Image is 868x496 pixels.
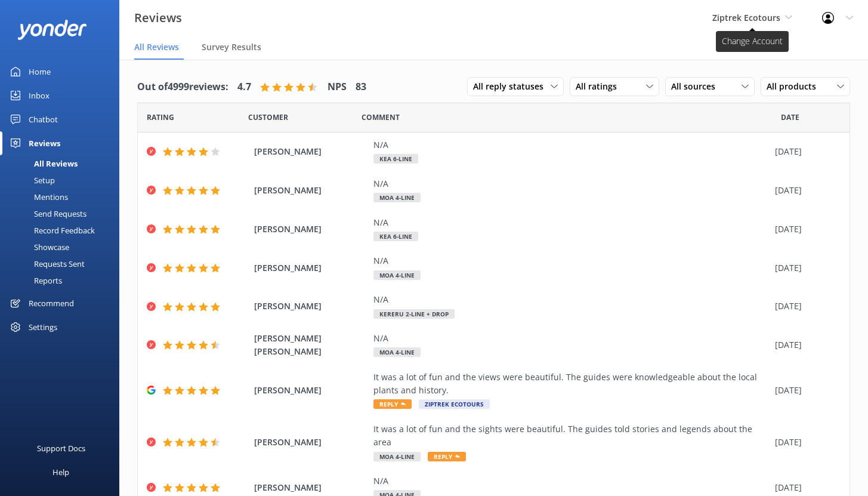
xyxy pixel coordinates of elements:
span: All reply statuses [473,80,551,93]
span: Ziptrek Ecotours [712,12,780,23]
div: N/A [373,138,769,152]
div: Reviews [29,131,60,155]
span: [PERSON_NAME] [254,481,367,494]
div: Mentions [7,189,68,205]
span: Moa 4-Line [373,452,421,461]
div: It was a lot of fun and the sights were beautiful. The guides told stories and legends about the ... [373,423,769,449]
div: [DATE] [775,261,835,275]
a: Send Requests [7,205,119,222]
div: N/A [373,475,769,488]
a: Showcase [7,239,119,255]
div: Home [29,60,51,84]
div: Help [52,460,69,484]
span: All sources [671,80,722,93]
div: N/A [373,177,769,190]
a: All Reviews [7,155,119,172]
span: Moa 4-Line [373,347,421,357]
span: [PERSON_NAME] [254,223,367,236]
span: Reply [373,399,412,409]
div: Record Feedback [7,222,95,239]
div: [DATE] [775,338,835,352]
div: [DATE] [775,145,835,158]
img: yonder-white-logo.png [18,20,87,39]
div: Send Requests [7,205,87,222]
div: [DATE] [775,223,835,236]
div: Inbox [29,84,50,107]
div: Showcase [7,239,69,255]
span: All products [767,80,823,93]
span: Survey Results [202,41,261,53]
span: Question [362,112,400,123]
div: Recommend [29,291,74,315]
span: Date [147,112,174,123]
div: Requests Sent [7,255,85,272]
div: Setup [7,172,55,189]
span: [PERSON_NAME] [254,145,367,158]
span: [PERSON_NAME] [PERSON_NAME] [254,332,367,359]
div: N/A [373,216,769,229]
span: Kea 6-Line [373,154,418,164]
h4: Out of 4999 reviews: [137,79,228,95]
div: Support Docs [37,436,85,460]
span: All ratings [576,80,624,93]
span: [PERSON_NAME] [254,184,367,197]
a: Mentions [7,189,119,205]
span: Moa 4-Line [373,270,421,280]
h4: NPS [328,79,347,95]
h4: 83 [356,79,366,95]
span: Moa 4-Line [373,193,421,202]
div: [DATE] [775,384,835,397]
span: Date [248,112,288,123]
div: All Reviews [7,155,78,172]
span: Reply [428,452,466,461]
div: [DATE] [775,184,835,197]
span: [PERSON_NAME] [254,384,367,397]
div: It was a lot of fun and the views were beautiful. The guides were knowledgeable about the local p... [373,371,769,398]
a: Record Feedback [7,222,119,239]
span: [PERSON_NAME] [254,436,367,449]
div: [DATE] [775,481,835,494]
span: Date [781,112,799,123]
span: Kereru 2-Line + Drop [373,309,455,319]
div: Reports [7,272,62,289]
a: Reports [7,272,119,289]
div: N/A [373,293,769,306]
h3: Reviews [134,8,182,27]
span: [PERSON_NAME] [254,300,367,313]
a: Setup [7,172,119,189]
a: Requests Sent [7,255,119,272]
div: Chatbot [29,107,58,131]
span: [PERSON_NAME] [254,261,367,275]
div: Settings [29,315,57,339]
span: All Reviews [134,41,179,53]
h4: 4.7 [237,79,251,95]
div: [DATE] [775,300,835,313]
span: Kea 6-Line [373,232,418,241]
span: Ziptrek Ecotours [419,399,490,409]
div: N/A [373,332,769,345]
div: N/A [373,254,769,267]
div: [DATE] [775,436,835,449]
